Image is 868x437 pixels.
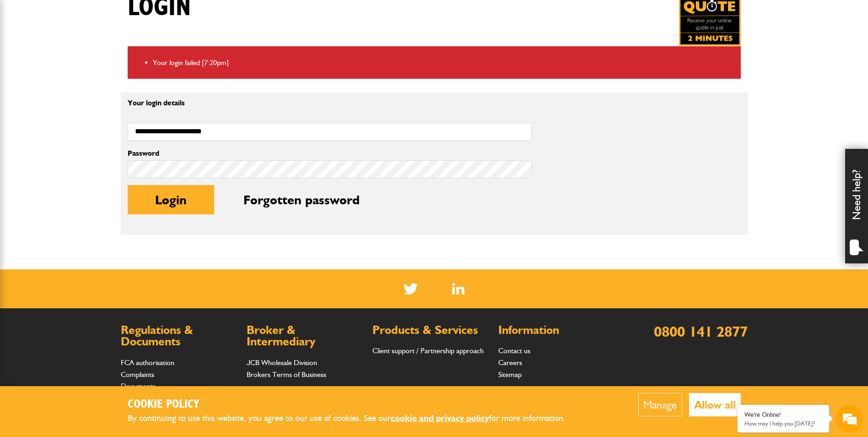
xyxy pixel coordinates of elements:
[121,358,174,367] a: FCA authorisation
[744,420,822,427] p: How may I help you today?
[498,346,530,355] a: Contact us
[391,413,489,423] a: cookie and privacy policy
[121,324,237,348] h2: Regulations & Documents
[128,398,581,412] h2: Cookie Policy
[654,322,748,340] a: 0800 141 2877
[845,149,868,263] div: Need help?
[452,283,464,295] img: Linked In
[404,283,418,295] img: Twitter
[247,358,317,367] a: JCB Wholesale Division
[121,382,156,390] a: Documents
[128,411,581,426] p: By continuing to use this website, you agree to our use of cookies. See our for more information.
[638,393,682,416] button: Manage
[372,324,489,336] h2: Products & Services
[498,370,522,379] a: Sitemap
[498,324,615,336] h2: Information
[153,57,734,69] li: Your login failed [7:20pm]
[128,99,532,107] p: Your login details
[128,150,532,157] label: Password
[216,185,387,214] button: Forgotten password
[498,358,522,367] a: Careers
[744,411,822,419] div: We're Online!
[689,393,741,416] button: Allow all
[452,283,464,295] a: LinkedIn
[121,370,154,379] a: Complaints
[128,185,214,214] button: Login
[372,346,484,355] a: Client support / Partnership approach
[247,370,326,379] a: Brokers Terms of Business
[247,324,363,348] h2: Broker & Intermediary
